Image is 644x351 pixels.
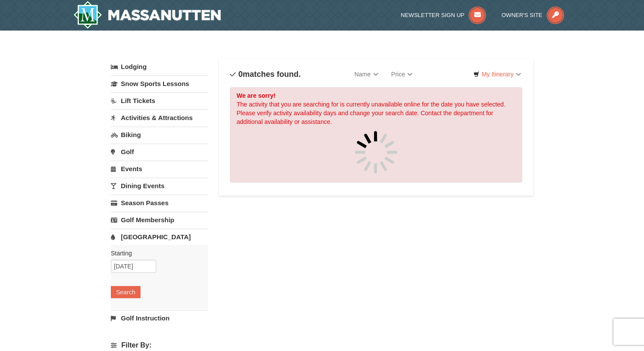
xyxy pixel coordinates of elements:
a: Lift Tickets [111,93,208,109]
button: Search [111,286,140,298]
span: Owner's Site [502,12,543,18]
a: Owner's Site [502,12,565,18]
a: My Itinerary [468,68,527,81]
strong: We are sorry! [236,92,275,99]
a: Golf Membership [111,212,208,228]
a: Activities & Attractions [111,110,208,126]
a: Newsletter Sign Up [401,12,486,18]
a: Season Passes [111,195,208,211]
a: Lodging [111,59,208,75]
a: Golf [111,144,208,160]
img: Massanutten Resort Logo [73,1,221,29]
h4: Filter By: [111,341,208,349]
a: Price [385,65,419,83]
a: Golf Instruction [111,310,208,326]
label: Starting [111,249,202,258]
a: Massanutten Resort [73,1,221,29]
a: Name [348,65,384,83]
img: spinner.gif [354,131,398,174]
a: [GEOGRAPHIC_DATA] [111,229,208,245]
span: Newsletter Sign Up [401,12,465,18]
a: Events [111,161,208,177]
div: The activity that you are searching for is currently unavailable online for the date you have sel... [230,87,522,182]
a: Snow Sports Lessons [111,76,208,92]
a: Dining Events [111,178,208,194]
a: Biking [111,127,208,143]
